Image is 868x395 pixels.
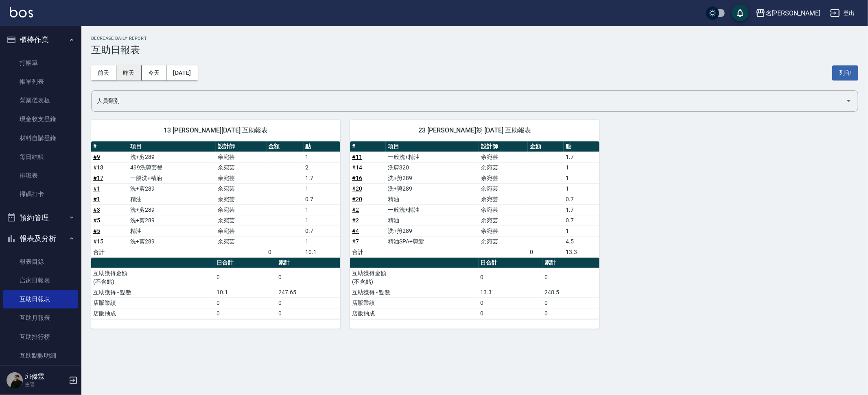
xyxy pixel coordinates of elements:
[128,141,216,152] th: 項目
[101,126,330,135] span: 13 [PERSON_NAME][DATE] 互助報表
[304,236,341,247] td: 1
[479,141,528,152] th: 設計師
[128,183,216,194] td: 洗+剪289
[304,226,341,236] td: 0.7
[352,238,359,245] a: #7
[350,141,386,152] th: #
[479,308,543,319] td: 0
[93,238,103,245] a: #15
[352,206,359,213] a: #2
[276,268,340,287] td: 0
[91,258,340,319] table: a dense table
[304,194,341,204] td: 0.7
[564,215,599,226] td: 0.7
[3,228,78,249] button: 報表及分析
[216,152,266,162] td: 余宛芸
[216,173,266,183] td: 余宛芸
[479,226,528,236] td: 余宛芸
[386,236,479,247] td: 精油SPA+剪髮
[479,183,528,194] td: 余宛芸
[386,204,479,215] td: 一般洗+精油
[528,247,564,257] td: 0
[91,297,214,308] td: 店販業績
[542,258,599,268] th: 累計
[128,204,216,215] td: 洗+剪289
[116,65,142,80] button: 昨天
[128,152,216,162] td: 洗+剪289
[564,236,599,247] td: 4.5
[352,196,362,202] a: #20
[216,194,266,204] td: 余宛芸
[564,152,599,162] td: 1.7
[479,152,528,162] td: 余宛芸
[93,154,100,160] a: #9
[91,268,214,287] td: 互助獲得金額 (不含點)
[91,65,116,80] button: 前天
[304,141,341,152] th: 點
[765,8,820,18] div: 名[PERSON_NAME]
[3,91,78,110] a: 營業儀表板
[91,247,128,257] td: 合計
[350,268,478,287] td: 互助獲得金額 (不含點)
[3,252,78,271] a: 報表目錄
[276,308,340,319] td: 0
[91,44,858,56] h3: 互助日報表
[25,373,66,381] h5: 邱傑霖
[304,173,341,183] td: 1.7
[386,226,479,236] td: 洗+剪289
[542,287,599,297] td: 248.5
[276,287,340,297] td: 247.65
[479,173,528,183] td: 余宛芸
[352,164,362,171] a: #14
[479,268,543,287] td: 0
[93,175,103,181] a: #17
[128,173,216,183] td: 一般洗+精油
[350,308,478,319] td: 店販抽成
[3,271,78,290] a: 店家日報表
[732,5,748,21] button: save
[3,166,78,185] a: 排班表
[10,7,33,17] img: Logo
[304,183,341,194] td: 1
[216,204,266,215] td: 余宛芸
[128,236,216,247] td: 洗+剪289
[3,54,78,72] a: 打帳單
[93,164,103,171] a: #13
[352,175,362,181] a: #16
[216,215,266,226] td: 余宛芸
[3,328,78,346] a: 互助排行榜
[564,173,599,183] td: 1
[386,152,479,162] td: 一般洗+精油
[479,194,528,204] td: 余宛芸
[216,162,266,173] td: 余宛芸
[3,129,78,148] a: 材料自購登錄
[93,206,100,213] a: #3
[267,141,304,152] th: 金額
[214,268,276,287] td: 0
[304,152,341,162] td: 1
[564,194,599,204] td: 0.7
[352,154,362,160] a: #11
[542,268,599,287] td: 0
[386,183,479,194] td: 洗+剪289
[3,308,78,327] a: 互助月報表
[542,297,599,308] td: 0
[214,287,276,297] td: 10.1
[216,236,266,247] td: 余宛芸
[95,94,842,108] input: 人員名稱
[3,365,78,384] a: 互助業績報表
[214,308,276,319] td: 0
[386,215,479,226] td: 精油
[564,247,599,257] td: 13.3
[3,290,78,308] a: 互助日報表
[479,287,543,297] td: 13.3
[564,226,599,236] td: 1
[386,141,479,152] th: 項目
[350,287,478,297] td: 互助獲得 - 點數
[128,162,216,173] td: 499洗剪套餐
[304,247,341,257] td: 10.1
[564,141,599,152] th: 點
[3,185,78,204] a: 掃碼打卡
[3,110,78,128] a: 現金收支登錄
[142,65,167,80] button: 今天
